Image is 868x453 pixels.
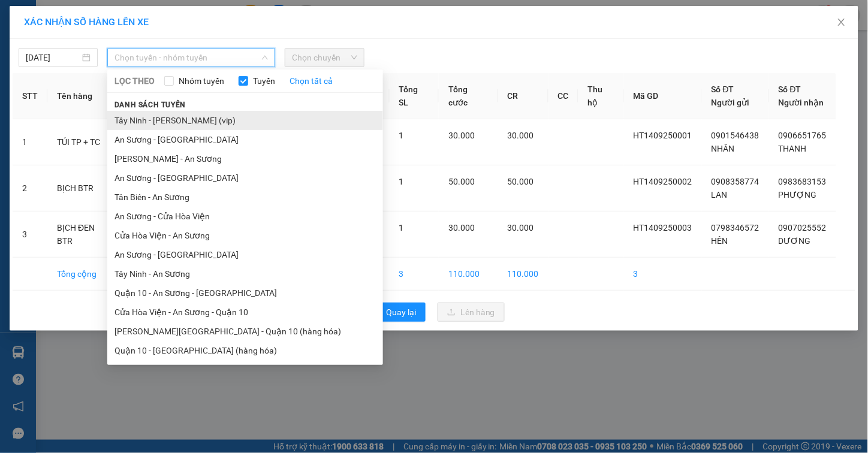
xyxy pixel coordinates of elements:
td: BỊCH BTR [47,165,120,212]
span: 50.000 [448,177,475,186]
li: An Sương - [GEOGRAPHIC_DATA] [107,168,383,188]
span: Số ĐT [712,84,734,94]
span: 0906651765 [779,131,827,140]
td: 110.000 [439,258,498,291]
span: Quay lại [386,306,416,319]
span: 0983683153 [779,177,827,186]
td: 110.000 [498,258,548,291]
span: LỌC THEO [114,74,155,87]
li: An Sương - [GEOGRAPHIC_DATA] [107,130,383,149]
td: Tổng cộng [47,258,120,291]
span: Chọn chuyến [292,49,357,67]
button: rollbackQuay lại [363,303,426,322]
span: DƯƠNG [779,236,811,246]
td: BỊCH ĐEN BTR [47,212,120,258]
li: Tân Biên - An Sương [107,188,383,207]
span: Nhóm tuyến [174,74,229,87]
span: 1 [399,177,404,186]
span: 30.000 [508,131,534,140]
li: Cửa Hòa Viện - An Sương - Quận 10 [107,303,383,322]
span: Người gửi [712,98,750,107]
a: Chọn tất cả [290,74,333,87]
li: An Sương - Cửa Hòa Viện [107,207,383,226]
th: CR [498,73,548,119]
span: Danh sách tuyến [107,99,193,110]
th: Tổng SL [390,73,439,119]
span: 50.000 [508,177,534,186]
span: Chọn tuyến - nhóm tuyến [114,49,268,67]
button: uploadLên hàng [438,303,505,322]
span: XÁC NHẬN SỐ HÀNG LÊN XE [24,16,149,28]
td: 2 [13,165,47,212]
li: Quận 10 - [GEOGRAPHIC_DATA] (hàng hóa) [107,341,383,360]
th: Thu hộ [578,73,624,119]
span: HT1409250003 [634,223,692,232]
span: PHƯỢNG [779,190,817,200]
span: HÊN [712,236,728,246]
span: down [261,54,269,61]
td: 1 [13,119,47,165]
span: 30.000 [508,223,534,232]
li: Cửa Hòa Viện - An Sương [107,226,383,245]
li: [PERSON_NAME] - An Sương [107,149,383,168]
td: 3 [390,258,439,291]
span: 0798346572 [712,223,759,232]
th: Tên hàng [47,73,120,119]
span: 1 [399,223,404,232]
span: close [837,17,846,27]
input: 14/09/2025 [26,51,80,64]
th: CC [548,73,578,119]
li: Tây Ninh - An Sương [107,264,383,283]
span: 1 [399,131,404,140]
span: Tuyến [248,74,280,87]
span: 30.000 [448,223,475,232]
li: An Sương - [GEOGRAPHIC_DATA] [107,245,383,264]
span: 0901546438 [712,131,759,140]
span: Số ĐT [779,84,801,94]
span: HT1409250002 [634,177,692,186]
th: Mã GD [624,73,702,119]
th: STT [13,73,47,119]
span: 0907025552 [779,223,827,232]
span: 0908358774 [712,177,759,186]
th: Tổng cước [439,73,498,119]
span: Người nhận [779,98,824,107]
li: Tây Ninh - [PERSON_NAME] (vip) [107,111,383,130]
span: THANH [779,144,807,153]
li: [PERSON_NAME][GEOGRAPHIC_DATA] - Quận 10 (hàng hóa) [107,322,383,341]
span: LAN [712,190,728,200]
button: Close [825,6,858,40]
span: 30.000 [448,131,475,140]
span: HT1409250001 [634,131,692,140]
td: TÚI TP + TC [47,119,120,165]
li: Quận 10 - An Sương - [GEOGRAPHIC_DATA] [107,283,383,303]
td: 3 [624,258,702,291]
td: 3 [13,212,47,258]
span: NHÂN [712,144,735,153]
